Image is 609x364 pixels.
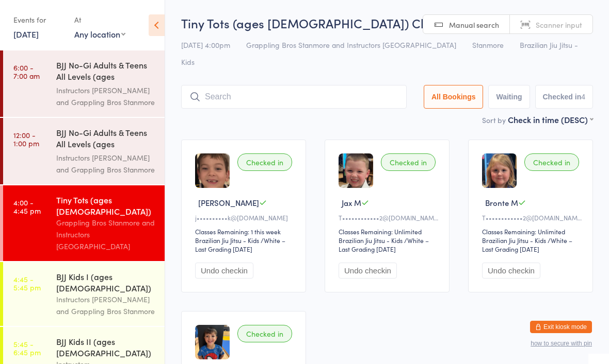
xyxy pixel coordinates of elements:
button: Waiting [488,85,530,109]
div: Checked in [524,153,579,171]
div: T••••••••••••2@[DOMAIN_NAME] [339,213,439,222]
div: Instructors [PERSON_NAME] and Grappling Bros Stanmore [56,293,156,317]
div: Instructors [PERSON_NAME] and Grappling Bros Stanmore [56,84,156,108]
label: Sort by [482,115,506,125]
div: Check in time (DESC) [508,114,593,125]
time: 4:45 - 5:45 pm [13,275,41,291]
button: Undo checkin [482,263,540,279]
span: Jax M [342,197,361,208]
img: image1746604530.png [195,325,230,359]
button: Undo checkin [339,263,397,279]
h2: Tiny Tots (ages [DEMOGRAPHIC_DATA]) Check-in [181,14,593,31]
button: Exit kiosk mode [530,321,592,333]
span: Manual search [449,20,499,30]
span: Grappling Bros Stanmore and Instructors [GEOGRAPHIC_DATA] [246,40,456,50]
a: 4:45 -5:45 pmBJJ Kids I (ages [DEMOGRAPHIC_DATA])Instructors [PERSON_NAME] and Grappling Bros Sta... [3,262,165,326]
div: j••••••••••k@[DOMAIN_NAME] [195,213,295,222]
div: Instructors [PERSON_NAME] and Grappling Bros Stanmore [56,152,156,176]
button: how to secure with pin [531,340,592,347]
img: image1755672821.png [339,153,373,188]
time: 5:45 - 6:45 pm [13,340,41,356]
div: Grappling Bros Stanmore and Instructors [GEOGRAPHIC_DATA] [56,217,156,252]
div: Events for [13,11,64,28]
span: Stanmore [472,40,504,50]
a: 4:00 -4:45 pmTiny Tots (ages [DEMOGRAPHIC_DATA])Grappling Bros Stanmore and Instructors [GEOGRAPH... [3,185,165,261]
a: 12:00 -1:00 pmBJJ No-Gi Adults & Teens All Levels (ages [DEMOGRAPHIC_DATA]+)Instructors [PERSON_N... [3,118,165,184]
div: Brazilian Jiu Jitsu - Kids [482,236,546,245]
div: BJJ Kids II (ages [DEMOGRAPHIC_DATA]) [56,336,156,358]
a: [DATE] [13,28,39,40]
input: Search [181,85,407,109]
div: 4 [581,93,585,101]
div: At [74,11,125,28]
div: Brazilian Jiu Jitsu - Kids [195,236,259,245]
div: Classes Remaining: Unlimited [482,227,582,236]
span: Scanner input [536,20,582,30]
a: 6:00 -7:00 amBJJ No-Gi Adults & Teens All Levels (ages [DEMOGRAPHIC_DATA]+)Instructors [PERSON_NA... [3,50,165,117]
div: Any location [74,28,125,40]
button: Checked in4 [535,85,594,109]
button: All Bookings [424,85,484,109]
div: Classes Remaining: 1 this week [195,227,295,236]
span: [DATE] 4:00pm [181,40,230,50]
div: Checked in [381,153,436,171]
div: Checked in [237,153,292,171]
img: image1755672843.png [482,153,517,188]
div: BJJ No-Gi Adults & Teens All Levels (ages [DEMOGRAPHIC_DATA]+) [56,59,156,84]
div: BJJ No-Gi Adults & Teens All Levels (ages [DEMOGRAPHIC_DATA]+) [56,127,156,152]
span: Bronte M [485,197,518,208]
div: Brazilian Jiu Jitsu - Kids [339,236,403,245]
time: 4:00 - 4:45 pm [13,198,41,215]
time: 12:00 - 1:00 pm [13,131,39,147]
div: Tiny Tots (ages [DEMOGRAPHIC_DATA]) [56,194,156,217]
div: T••••••••••••2@[DOMAIN_NAME] [482,213,582,222]
time: 6:00 - 7:00 am [13,63,40,80]
img: image1757731170.png [195,153,230,188]
span: [PERSON_NAME] [198,197,259,208]
div: Checked in [237,325,292,342]
div: Classes Remaining: Unlimited [339,227,439,236]
div: BJJ Kids I (ages [DEMOGRAPHIC_DATA]) [56,271,156,293]
button: Undo checkin [195,263,253,279]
